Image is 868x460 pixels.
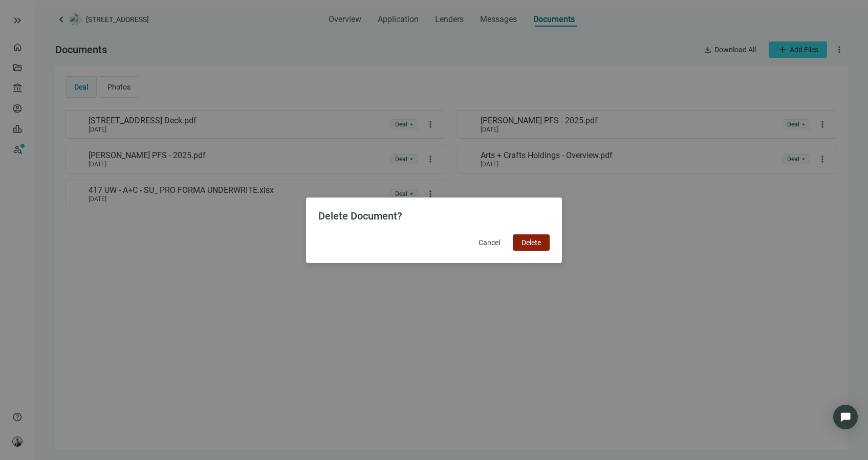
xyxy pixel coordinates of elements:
[513,234,550,251] button: Delete
[522,238,541,247] span: Delete
[833,405,858,429] div: Open Intercom Messenger
[479,238,500,247] span: Cancel
[470,234,509,251] button: Cancel
[318,210,550,222] h2: Delete Document?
